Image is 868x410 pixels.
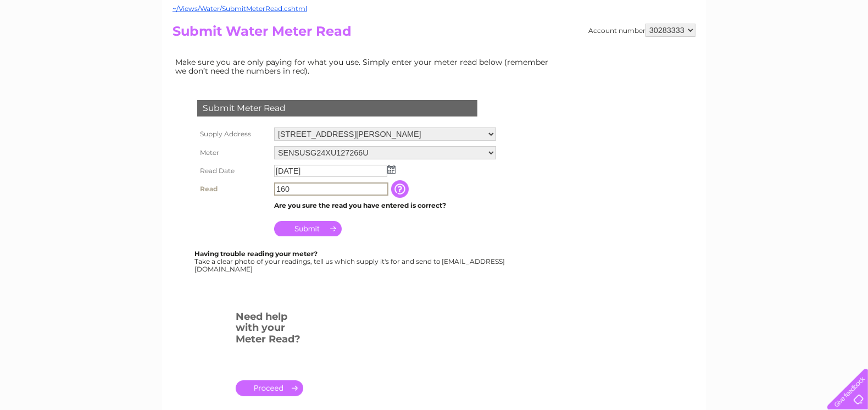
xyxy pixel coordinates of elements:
a: Blog [772,47,788,55]
div: Account number [588,24,695,37]
td: Are you sure the read you have entered is correct? [271,198,499,213]
a: Energy [702,47,726,55]
td: Make sure you are only paying for what you use. Simply enter your meter read below (remember we d... [173,55,557,78]
a: Log out [832,47,858,55]
a: Contact [795,47,822,55]
th: Read Date [194,162,271,180]
img: logo.png [30,29,86,62]
a: 0333 014 3131 [661,5,737,19]
h3: Need help with your Meter Read? [236,309,303,351]
a: ~/Views/Water/SubmitMeterRead.cshtml [173,4,307,13]
a: Water [675,47,695,55]
img: ... [387,165,396,174]
input: Information [391,180,411,198]
input: Submit [274,221,342,236]
th: Meter [194,143,271,162]
a: Telecoms [733,47,766,55]
th: Read [194,180,271,198]
div: Take a clear photo of your readings, tell us which supply it's for and send to [EMAIL_ADDRESS][DO... [194,250,507,273]
a: . [236,380,303,396]
b: Having trouble reading your meter? [194,250,318,258]
div: Submit Meter Read [197,100,477,117]
th: Supply Address [194,125,271,143]
h2: Submit Water Meter Read [173,24,695,45]
div: Clear Business is a trading name of Verastar Limited (registered in [GEOGRAPHIC_DATA] No. 3667643... [175,6,694,53]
